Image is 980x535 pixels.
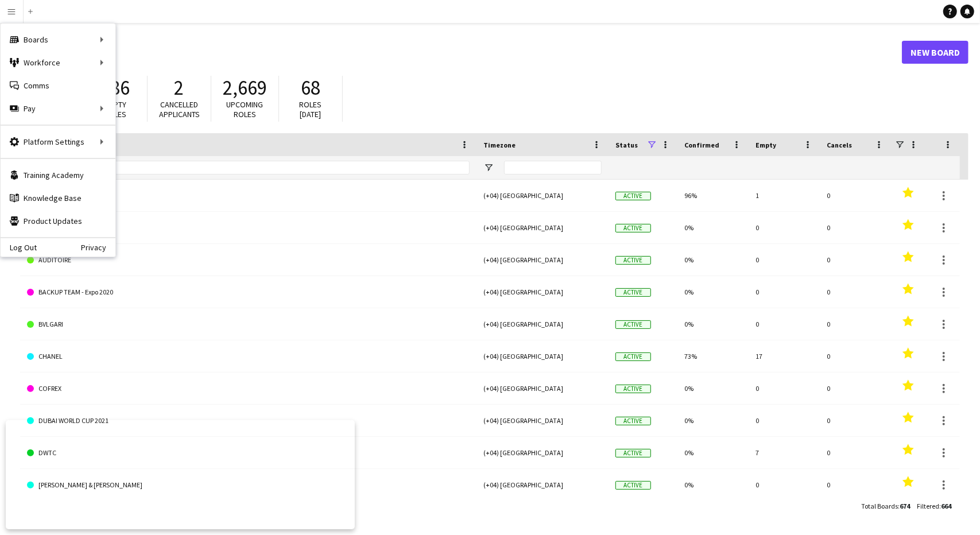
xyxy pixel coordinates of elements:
[820,180,891,211] div: 0
[820,212,891,243] div: 0
[27,340,470,373] a: CHANEL
[483,162,494,173] button: Open Filter Menu
[615,192,651,200] span: Active
[749,308,820,340] div: 0
[1,74,115,97] a: Comms
[1,187,115,210] a: Knowledge Base
[820,437,891,468] div: 0
[677,340,749,372] div: 73%
[677,437,749,468] div: 0%
[820,308,891,340] div: 0
[615,141,638,149] span: Status
[749,340,820,372] div: 17
[27,212,470,244] a: AUDI
[677,180,749,211] div: 96%
[1,97,115,120] div: Pay
[477,405,609,436] div: (+04) [GEOGRAPHIC_DATA]
[749,469,820,501] div: 0
[477,308,609,340] div: (+04) [GEOGRAPHIC_DATA]
[917,495,951,517] div: :
[820,373,891,404] div: 0
[615,256,651,265] span: Active
[749,373,820,404] div: 0
[749,276,820,308] div: 0
[223,75,267,100] span: 2,669
[820,405,891,436] div: 0
[677,469,749,501] div: 0%
[301,75,320,100] span: 68
[175,75,184,100] span: 2
[749,437,820,468] div: 7
[749,212,820,243] div: 0
[615,288,651,297] span: Active
[1,210,115,232] a: Product Updates
[677,212,749,243] div: 0%
[941,502,951,510] span: 664
[27,405,470,437] a: DUBAI WORLD CUP 2021
[917,502,939,510] span: Filtered
[900,502,910,510] span: 674
[27,276,470,308] a: BACKUP TEAM - Expo 2020
[300,99,322,119] span: Roles [DATE]
[820,276,891,308] div: 0
[159,99,200,119] span: Cancelled applicants
[477,469,609,501] div: (+04) [GEOGRAPHIC_DATA]
[477,340,609,372] div: (+04) [GEOGRAPHIC_DATA]
[477,212,609,243] div: (+04) [GEOGRAPHIC_DATA]
[6,420,355,529] iframe: Popup CTA
[27,180,470,212] a: ATLANTIS THE PALM
[677,405,749,436] div: 0%
[820,340,891,372] div: 0
[27,244,470,276] a: AUDITOIRE
[477,373,609,404] div: (+04) [GEOGRAPHIC_DATA]
[615,385,651,393] span: Active
[1,130,115,153] div: Platform Settings
[749,180,820,211] div: 1
[756,141,776,149] span: Empty
[861,495,910,517] div: :
[827,141,852,149] span: Cancels
[483,141,516,149] span: Timezone
[477,244,609,276] div: (+04) [GEOGRAPHIC_DATA]
[677,308,749,340] div: 0%
[615,320,651,329] span: Active
[477,437,609,468] div: (+04) [GEOGRAPHIC_DATA]
[820,244,891,276] div: 0
[27,308,470,340] a: BVLGARI
[677,276,749,308] div: 0%
[20,44,902,61] h1: Boards
[477,276,609,308] div: (+04) [GEOGRAPHIC_DATA]
[27,373,470,405] a: COFREX
[820,469,891,501] div: 0
[902,41,969,64] a: New Board
[615,417,651,425] span: Active
[861,502,898,510] span: Total Boards
[615,481,651,490] span: Active
[1,28,115,51] div: Boards
[677,244,749,276] div: 0%
[48,161,470,175] input: Board name Filter Input
[677,373,749,404] div: 0%
[615,352,651,361] span: Active
[477,180,609,211] div: (+04) [GEOGRAPHIC_DATA]
[504,161,602,175] input: Timezone Filter Input
[1,51,115,74] div: Workforce
[227,99,264,119] span: Upcoming roles
[684,141,719,149] span: Confirmed
[1,164,115,187] a: Training Academy
[81,243,115,252] a: Privacy
[749,244,820,276] div: 0
[615,449,651,458] span: Active
[1,243,37,252] a: Log Out
[615,224,651,232] span: Active
[749,405,820,436] div: 0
